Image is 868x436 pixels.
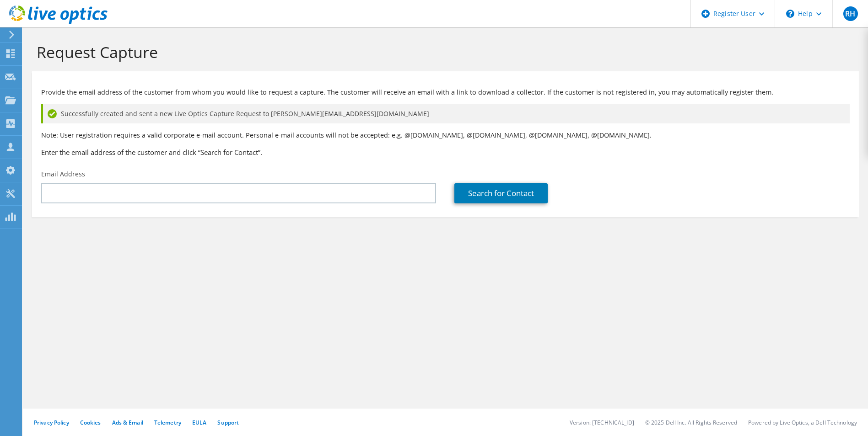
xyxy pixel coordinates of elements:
[61,109,429,119] span: Successfully created and sent a new Live Optics Capture Request to [PERSON_NAME][EMAIL_ADDRESS][D...
[454,183,548,203] a: Search for Contact
[112,419,143,426] a: Ads & Email
[154,419,181,426] a: Telemetry
[41,170,85,179] label: Email Address
[217,419,239,426] a: Support
[41,87,850,97] p: Provide the email address of the customer from whom you would like to request a capture. The cust...
[786,10,794,18] svg: \n
[748,419,857,426] li: Powered by Live Optics, a Dell Technology
[41,130,850,140] p: Note: User registration requires a valid corporate e-mail account. Personal e-mail accounts will ...
[37,43,850,62] h1: Request Capture
[80,419,101,426] a: Cookies
[34,419,69,426] a: Privacy Policy
[843,6,858,21] span: RH
[645,419,737,426] li: © 2025 Dell Inc. All Rights Reserved
[41,147,850,157] h3: Enter the email address of the customer and click “Search for Contact”.
[570,419,634,426] li: Version: [TECHNICAL_ID]
[192,419,206,426] a: EULA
